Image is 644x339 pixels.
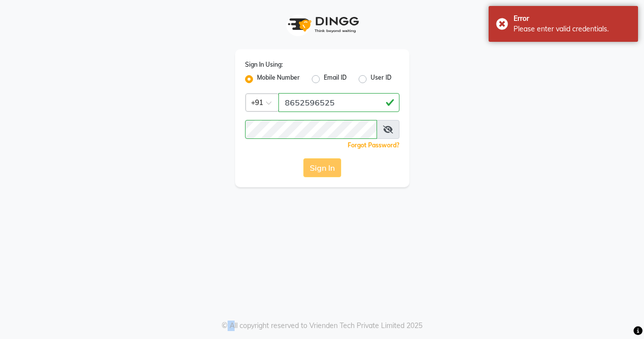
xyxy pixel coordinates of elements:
label: Mobile Number [257,73,300,85]
label: Email ID [324,73,347,85]
input: Username [278,93,399,112]
a: Forgot Password? [348,141,399,149]
div: Error [514,13,631,24]
div: Please enter valid credentials. [514,24,631,34]
label: Sign In Using: [245,60,283,69]
input: Username [245,120,377,139]
label: User ID [371,73,391,85]
img: logo1.svg [282,10,362,39]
